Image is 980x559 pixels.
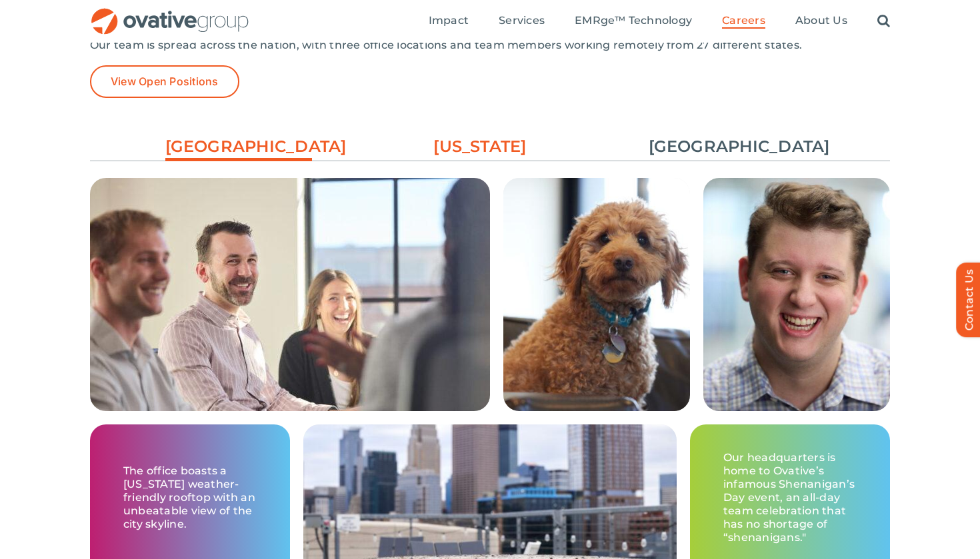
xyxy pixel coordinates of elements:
[722,14,765,27] span: Careers
[429,14,469,29] a: Impact
[429,14,469,27] span: Impact
[90,65,239,98] a: View Open Positions
[111,75,219,88] span: View Open Positions
[575,14,692,27] span: EMRge™ Technology
[123,464,257,531] p: The office boasts a [US_STATE] weather-friendly rooftop with an unbeatable view of the city skyline.
[723,451,857,544] p: Our headquarters is home to Ovative’s infamous Shenanigan’s Day event, an all-day team celebratio...
[90,178,490,486] img: Careers – Minneapolis Grid 2
[165,135,312,165] a: [GEOGRAPHIC_DATA]
[575,14,692,29] a: EMRge™ Technology
[795,14,847,29] a: About Us
[503,178,690,411] img: Careers – Minneapolis Grid 4
[877,14,890,29] a: Search
[722,14,765,29] a: Careers
[649,135,795,158] a: [GEOGRAPHIC_DATA]
[499,14,545,27] span: Services
[90,7,250,19] a: OG_Full_horizontal_RGB
[703,178,890,411] img: Careers – Minneapolis Grid 3
[795,14,847,27] span: About Us
[90,129,890,165] ul: Post Filters
[90,39,890,52] p: Our team is spread across the nation, with three office locations and team members working remote...
[407,135,553,158] a: [US_STATE]
[499,14,545,29] a: Services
